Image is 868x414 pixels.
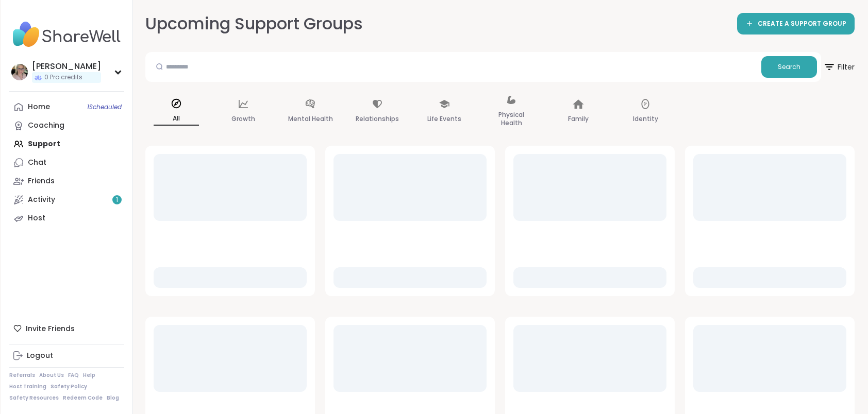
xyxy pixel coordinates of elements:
div: Invite Friends [9,319,124,338]
div: Chat [28,158,46,168]
a: Redeem Code [63,394,103,402]
a: FAQ [68,372,79,379]
a: CREATE A SUPPORT GROUP [737,13,855,34]
a: Home1Scheduled [9,98,124,116]
a: Friends [9,172,124,191]
button: Search [761,56,817,78]
div: Friends [28,176,55,186]
span: Filter [823,55,855,79]
a: Help [83,372,95,379]
button: Filter [823,52,855,82]
a: Referrals [9,372,35,379]
span: 1 Scheduled [87,103,122,111]
p: Life Events [427,113,461,125]
a: Activity1 [9,191,124,209]
img: ShareWell Nav Logo [9,16,124,53]
a: Blog [107,394,119,402]
p: Family [568,113,589,125]
a: Safety Resources [9,394,59,402]
span: 1 [116,196,118,204]
div: Coaching [28,120,64,131]
p: Identity [633,113,658,125]
span: CREATE A SUPPORT GROUP [758,20,846,28]
h2: Upcoming Support Groups [145,12,363,36]
a: Coaching [9,116,124,135]
p: All [154,112,199,126]
div: Logout [27,351,53,361]
a: Host [9,209,124,228]
div: [PERSON_NAME] [32,61,101,72]
p: Relationships [356,113,399,125]
p: Growth [231,113,255,125]
div: Activity [28,195,55,205]
img: Kelly_Echoes [11,64,28,80]
p: Physical Health [489,109,534,129]
a: About Us [39,372,64,379]
a: Logout [9,347,124,365]
a: Host Training [9,383,46,390]
div: Host [28,213,45,223]
p: Mental Health [288,113,333,125]
span: Search [778,62,800,72]
a: Safety Policy [51,383,87,390]
span: 0 Pro credits [44,73,82,82]
div: Home [28,102,50,112]
a: Chat [9,153,124,172]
